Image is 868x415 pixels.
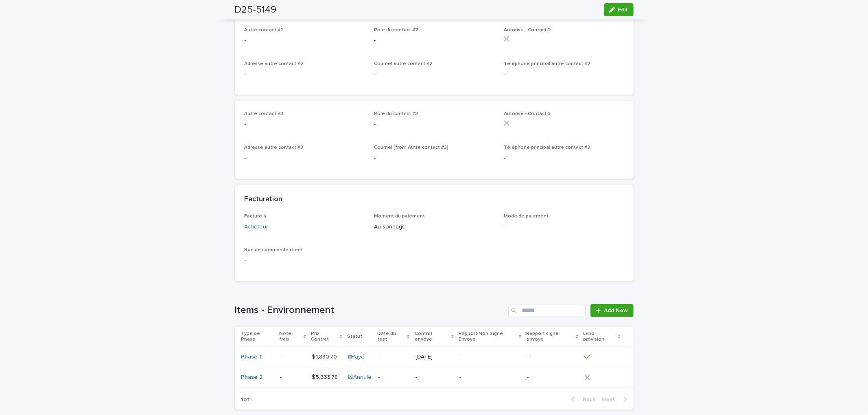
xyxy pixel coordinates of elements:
span: Autre contact #2 [245,28,284,33]
input: Search [508,304,586,317]
p: - [459,354,520,361]
a: Phase 2 [241,374,263,381]
button: Back [565,396,599,403]
p: - [378,354,409,361]
span: Téléphone principal autre contact #2 [504,61,590,66]
h2: D25-5149 [235,4,277,16]
span: Mode de paiement [504,214,549,219]
p: $ 1,880.70 [312,352,339,361]
p: Type de Phase [241,329,274,344]
p: [DATE] [415,354,453,361]
a: ☒Annulé [348,374,372,381]
span: Facturé à [245,214,267,219]
button: Edit [604,3,634,16]
span: Add New [604,308,628,313]
p: - [374,154,494,163]
p: Date du test [377,329,405,344]
span: Bon de commande client [245,248,303,252]
p: - [459,374,520,381]
p: Note frais [279,329,302,344]
span: Moment du paiement [374,214,425,219]
span: Rôle du contact #2 [374,28,418,33]
p: Prix Contrat [311,329,338,344]
a: Add New [590,304,633,317]
p: Au sondage [374,223,494,231]
p: Statut [347,332,362,341]
span: Courriel autre contact #2 [374,61,433,66]
p: - [245,256,365,265]
span: Téléphone principal autre contact #3 [504,145,590,150]
p: Rapport Non Signe Envoye [459,329,516,344]
span: Rôle du contact #3 [374,111,418,116]
button: Next [599,396,634,403]
p: - [245,154,365,163]
p: Labo provision [584,329,616,344]
p: - [245,36,365,45]
p: - [280,352,283,361]
span: Adresse autre contact #3 [245,145,304,150]
p: - [280,372,283,381]
span: Courriel (from Autre contact #3) [374,145,448,150]
span: Edit [618,7,628,13]
span: Back [578,397,596,402]
p: - [415,374,453,381]
p: - [374,120,494,129]
p: - [504,223,624,231]
span: Autre contact #3 [245,111,284,116]
p: - [378,374,409,381]
p: 1 of 1 [235,390,259,410]
p: - [374,36,494,45]
a: ☑Payé [348,354,365,361]
a: Phase 1 [241,354,262,361]
p: Contrat envoye [415,329,449,344]
p: - [245,120,365,129]
span: Autorisé - Contact 2 [504,28,551,33]
span: Autorisé - Contact 3 [504,111,551,116]
span: Next [602,397,620,402]
p: $ 5,633.78 [312,372,339,381]
h2: Facturation [245,195,283,204]
p: - [504,154,624,163]
p: - [527,354,578,361]
span: Adresse autre contact #2 [245,61,304,66]
p: - [245,70,365,78]
p: - [527,374,578,381]
p: - [374,70,494,78]
tr: Phase 1 -- $ 1,880.70$ 1,880.70 ☑Payé -[DATE]-- [235,347,634,367]
tr: Phase 2 -- $ 5,633.78$ 5,633.78 ☒Annulé ---- [235,367,634,388]
a: Acheteur [245,223,269,231]
p: - [504,70,624,78]
p: Rapport signe envoye [526,329,574,344]
h1: Items - Environnement [235,304,505,316]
